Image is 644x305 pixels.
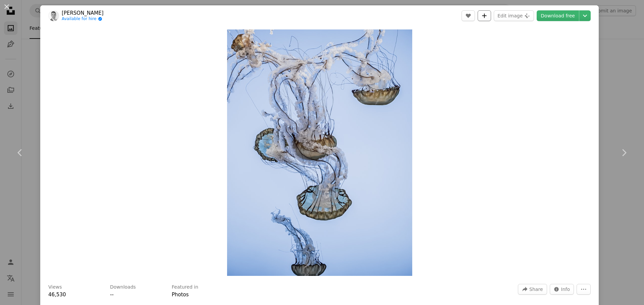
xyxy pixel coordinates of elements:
[529,284,543,294] span: Share
[110,291,114,299] button: --
[227,29,412,276] button: Zoom in on this image
[48,292,66,298] span: 46,530
[518,284,547,295] button: Share this image
[579,10,591,21] button: Choose download size
[550,284,574,295] button: Stats about this image
[110,292,114,298] span: --
[494,10,534,21] button: Edit image
[537,10,579,21] a: Download free
[62,16,104,22] a: Available for hire
[172,292,189,298] a: Photos
[172,284,198,291] h3: Featured in
[478,10,491,21] button: Add to Collection
[110,284,136,291] h3: Downloads
[604,121,644,185] a: Next
[462,10,475,21] button: Like
[48,284,62,291] h3: Views
[48,10,59,21] img: Go to Sebastian Schuster's profile
[577,284,591,295] button: More Actions
[561,284,570,294] span: Info
[227,29,412,276] img: Several jellyfish drift gracefully in blue water.
[62,10,104,16] a: [PERSON_NAME]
